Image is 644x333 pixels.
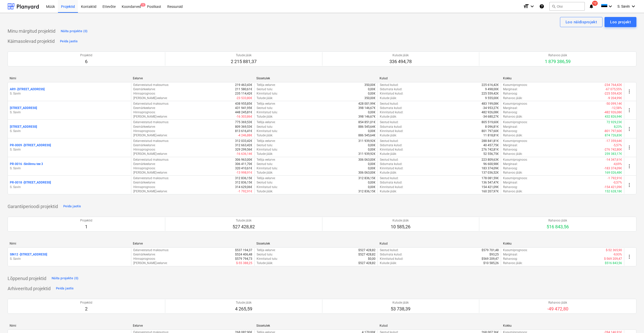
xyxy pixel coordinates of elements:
p: Hinnaprognoos : [133,110,156,115]
p: 516 843,56 [547,224,569,230]
p: 0,00€ [368,87,376,91]
p: Tellija eelarve : [257,120,276,124]
i: format_size [523,3,529,9]
p: S. Savin [10,185,129,189]
p: Eelarvestatud maksumus : [133,248,169,252]
p: 0,00€ [368,91,376,96]
p: 0,00€ [368,166,376,171]
p: 10 585,26 [391,224,410,230]
p: -34 680,27€ [483,115,499,119]
p: Kulude jääk : [380,171,397,175]
p: 160 207,97€ [482,189,499,194]
p: 775 369,53€ [235,120,252,124]
p: Kulude jääk : [380,189,397,194]
p: -276 742,80€ [604,147,622,152]
p: Kinnitatud kulud : [380,185,403,189]
p: Rahavoo jääk : [503,152,523,156]
p: Rahavoo jääk [547,218,569,223]
p: Rahavoog : [503,91,518,96]
div: Loo projekt [610,19,631,25]
p: Seotud kulud : [380,83,399,87]
p: 329 299,56€ [235,147,252,152]
p: Seotud tulu : [257,87,273,91]
p: PR-0018 - [STREET_ADDRESS] [10,180,51,185]
i: Abikeskus [539,3,544,9]
p: Garantiiperioodi projektid [8,203,58,210]
div: Sissetulek [256,77,376,80]
p: Tulude jääk : [257,152,273,156]
p: Tellija eelarve : [257,139,276,143]
p: $579 794,73 [235,257,252,261]
p: Seotud tulu : [257,106,273,110]
p: Rahavoo jääk : [503,115,523,119]
p: 874 726,83€ [605,133,622,138]
p: Tulude jääk : [257,115,273,119]
p: Tellija eelarve : [257,158,276,162]
p: PR-0016 - Sinilinnu tee 3 [10,162,43,166]
p: Eelarvestatud maksumus : [133,102,169,106]
p: -14 347,61€ [606,158,622,162]
p: Seotud kulud : [380,120,399,124]
p: Sidumata kulud : [380,143,402,147]
p: Seotud kulud : [380,248,399,252]
p: Kinnitatud tulu : [257,129,278,133]
p: 211 580,61€ [235,87,252,91]
p: 1 879 386,59 [545,59,571,65]
span: search [552,4,556,8]
p: 137 036,52€ [482,171,499,175]
i: keyboard_arrow_down [529,3,535,9]
p: -23 533,80€ [236,96,252,100]
p: $93,25 [489,252,499,257]
p: 154 421,09€ [482,185,499,189]
p: 259 383,17€ [605,152,622,156]
p: Seotud tulu : [257,125,273,129]
p: 813 616,41€ [235,129,252,133]
p: 0,00€ [368,110,376,115]
p: Rahavoog : [503,110,518,115]
p: 72 929,23€ [607,120,622,124]
p: 483 199,08€ [482,102,499,106]
p: Kulude jääk : [380,96,397,100]
div: PR-0018 -[STREET_ADDRESS]S. Savin [10,180,129,189]
p: $524 406,48 [235,252,252,257]
div: Peida jaotis [60,39,78,44]
p: 169 026,48€ [605,171,622,175]
p: [PERSON_NAME]-eelarve : [133,189,168,194]
p: 311 939,92€ [358,139,376,143]
p: Projektid [80,53,92,58]
p: -183 374,09€ [604,166,622,171]
p: Rahavoo jääk : [503,189,523,194]
p: Kulude jääk : [380,133,397,138]
p: Hinnaprognoos : [133,147,156,152]
p: 223 809,63€ [482,158,499,162]
p: Hinnaprognoos : [133,129,156,133]
p: 8,23% [614,125,622,129]
button: Loo näidisprojekt [560,17,603,27]
p: Seotud kulud : [380,176,399,180]
p: 178 081,59€ [482,176,499,180]
p: Eelarvestatud maksumus : [133,158,169,162]
p: Marginaal : [503,180,518,185]
p: 314 629,06€ [235,185,252,189]
p: 312 836,15€ [235,176,252,180]
p: 312 836,15€ [358,189,376,194]
p: -50 099,14€ [606,102,622,106]
p: -16 636,14€ [236,152,252,156]
p: 96 600,98€ [483,162,499,166]
div: Nimi [10,77,129,80]
p: 805 519,60€ [482,120,499,124]
div: Kokku [503,77,622,80]
p: Marginaal : [503,87,518,91]
p: -9,93% [613,252,622,257]
div: Loo näidisprojekt [566,19,597,25]
iframe: Chat Widget [619,309,644,333]
p: PR-0009 - [STREET_ADDRESS] [10,143,51,147]
p: Seotud kulud : [380,102,399,106]
div: Eelarve [133,77,252,80]
p: 0,00€ [368,129,376,133]
span: more_vert [626,107,632,113]
p: -17 359,64€ [606,139,622,143]
p: Sidumata kulud : [380,106,402,110]
p: -5,57% [613,143,622,147]
p: Rahavoog : [503,147,518,152]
